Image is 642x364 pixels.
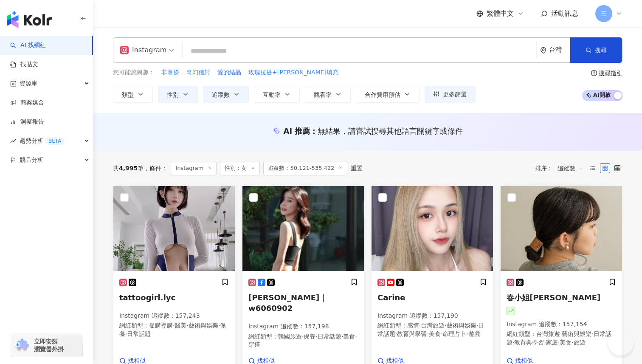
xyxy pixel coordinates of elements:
[544,339,546,346] span: ·
[442,330,466,337] span: 命理占卜
[263,161,347,175] span: 追蹤數：50,121-535,422
[122,91,134,98] span: 類型
[447,322,476,329] span: 藝術與娛樂
[419,322,421,329] span: ·
[173,322,175,329] span: ·
[551,9,578,17] span: 活動訊息
[127,330,151,337] span: 日常話題
[395,330,397,337] span: ·
[304,333,315,340] span: 保養
[113,165,144,172] div: 共 筆
[601,9,607,18] span: 三
[546,339,558,346] span: 家庭
[248,322,358,331] p: Instagram 追蹤數 ： 157,198
[318,333,341,340] span: 日常話題
[167,91,179,98] span: 性別
[558,161,583,175] span: 追蹤數
[20,150,43,169] span: 競品分析
[487,9,514,18] span: 繁體中文
[10,60,38,69] a: 找貼文
[254,86,300,103] button: 互動率
[507,320,616,329] p: Instagram 追蹤數 ： 157,154
[560,339,572,346] span: 美食
[476,322,478,329] span: ·
[34,338,64,353] span: 立即安裝 瀏覽器外掛
[599,70,622,76] div: 搜尋指引
[558,339,560,346] span: ·
[10,138,16,144] span: rise
[591,330,593,337] span: ·
[171,161,217,175] span: Instagram
[468,330,480,337] span: 遊戲
[203,86,249,103] button: 追蹤數
[315,333,317,340] span: ·
[341,333,343,340] span: ·
[562,330,591,337] span: 藝術與娛樂
[507,330,616,347] p: 網紅類型 ：
[113,86,153,103] button: 類型
[377,322,484,337] span: 日常話題
[158,86,198,103] button: 性別
[113,68,155,77] span: 您可能感興趣：
[377,322,487,338] p: 網紅類型 ：
[248,293,327,313] span: [PERSON_NAME]｜w6060902
[14,339,30,352] img: chrome extension
[445,322,446,329] span: ·
[186,68,210,77] span: 奇幻信封
[466,330,468,337] span: ·
[119,312,229,320] p: Instagram 追蹤數 ： 157,243
[507,293,600,302] span: 春小姐[PERSON_NAME]
[242,186,364,271] img: KOL Avatar
[429,330,441,337] span: 美食
[302,333,304,340] span: ·
[397,330,427,337] span: 教育與學習
[407,322,419,329] span: 感情
[20,131,65,150] span: 趨勢分析
[549,46,570,54] div: 台灣
[351,165,363,172] div: 重置
[119,322,229,338] p: 網紅類型 ：
[421,322,445,329] span: 台灣旅遊
[220,161,260,175] span: 性別：女
[119,165,138,172] span: 4,995
[305,86,351,103] button: 觀看率
[217,68,242,77] button: 愛的結晶
[501,186,622,271] img: KOL Avatar
[186,68,211,77] button: 奇幻信封
[278,333,302,340] span: 韓國旅遊
[425,86,476,103] button: 更多篩選
[535,161,588,175] div: 排序：
[248,68,339,77] button: 玫瑰拉提+[PERSON_NAME]填充
[10,99,44,107] a: 商案媒合
[119,322,226,337] span: 保養
[536,330,560,337] span: 台灣旅遊
[217,68,241,77] span: 愛的結晶
[365,91,400,98] span: 合作費用預估
[507,330,611,346] span: 日常話題
[149,322,173,329] span: 促購導購
[161,68,180,77] button: 非薯條
[10,41,46,50] a: searchAI 找網紅
[356,86,420,103] button: 合作費用預估
[45,137,65,145] div: BETA
[113,186,235,271] img: KOL Avatar
[20,74,37,93] span: 資源庫
[591,70,597,76] span: question-circle
[10,118,44,126] a: 洞察報告
[161,68,179,77] span: 非薯條
[263,91,281,98] span: 互動率
[608,330,634,356] iframe: Help Scout Beacon - Open
[248,333,358,349] p: 網紅類型 ：
[427,330,428,337] span: ·
[7,11,52,28] img: logo
[540,47,546,54] span: environment
[144,165,167,172] span: 條件 ：
[377,312,487,320] p: Instagram 追蹤數 ： 157,190
[572,339,573,346] span: ·
[441,330,442,337] span: ·
[372,186,493,271] img: KOL Avatar
[560,330,562,337] span: ·
[119,293,175,302] span: tattoogirl.lyc
[218,322,220,329] span: ·
[318,127,463,135] span: 無結果，請嘗試搜尋其他語言關鍵字或條件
